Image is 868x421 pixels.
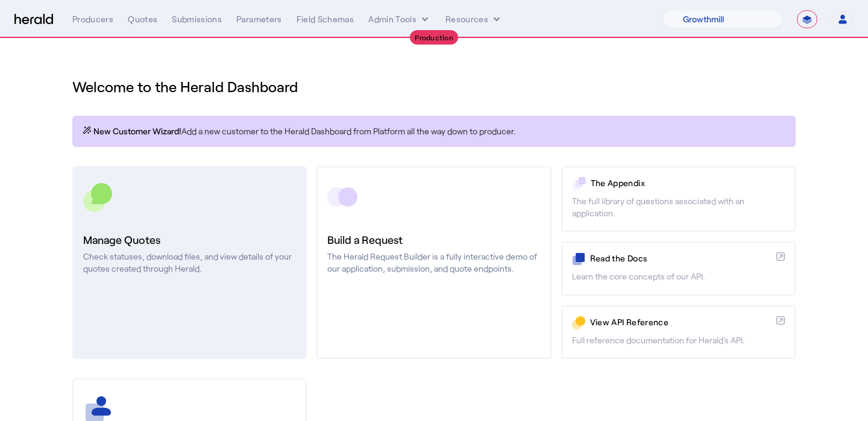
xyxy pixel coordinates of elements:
img: Herald Logo [14,14,53,25]
button: internal dropdown menu [368,13,431,25]
h3: Build a Request [327,231,540,248]
p: The full library of questions associated with an application. [572,195,785,219]
a: Read the DocsLearn the core concepts of our API. [561,242,796,295]
div: Producers [72,13,113,25]
button: Resources dropdown menu [445,13,503,25]
h3: Manage Quotes [83,231,296,248]
p: Learn the core concepts of our API. [572,270,785,282]
a: The AppendixThe full library of questions associated with an application. [561,166,796,232]
h1: Welcome to the Herald Dashboard [72,77,796,96]
div: Production [410,30,458,45]
a: Manage QuotesCheck statuses, download files, and view details of your quotes created through Herald. [72,166,307,359]
p: Full reference documentation for Herald's API. [572,334,785,346]
p: Read the Docs [590,252,772,264]
a: View API ReferenceFull reference documentation for Herald's API. [561,305,796,359]
p: Check statuses, download files, and view details of your quotes created through Herald. [83,251,296,275]
div: Submissions [172,13,222,25]
div: Quotes [128,13,157,25]
a: Build a RequestThe Herald Request Builder is a fully interactive demo of our application, submiss... [316,166,551,359]
div: Parameters [236,13,282,25]
p: Add a new customer to the Herald Dashboard from Platform all the way down to producer. [82,125,786,137]
p: The Herald Request Builder is a fully interactive demo of our application, submission, and quote ... [327,251,540,275]
div: Field Schemas [297,13,354,25]
span: New Customer Wizard! [93,125,181,137]
p: View API Reference [590,316,772,328]
p: The Appendix [591,177,785,189]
